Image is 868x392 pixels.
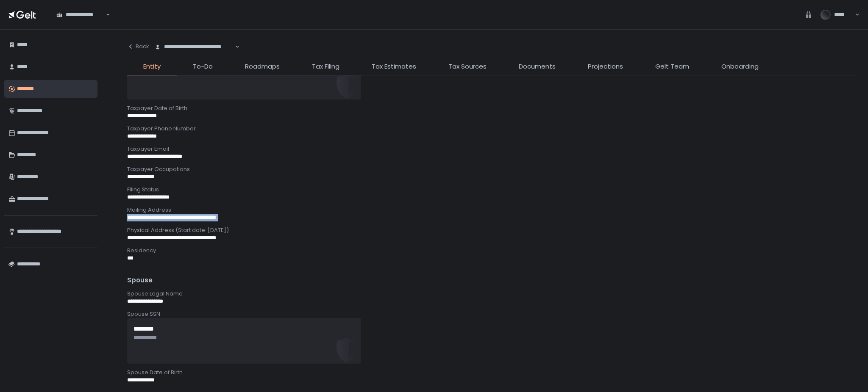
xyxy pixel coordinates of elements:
[372,62,416,72] span: Tax Estimates
[127,310,856,318] div: Spouse SSN
[312,62,339,72] span: Tax Filing
[448,62,487,72] span: Tax Sources
[127,43,149,50] div: Back
[127,247,856,254] div: Residency
[127,290,856,298] div: Spouse Legal Name
[127,226,856,234] div: Physical Address (Start date: [DATE])
[51,6,110,23] div: Search for option
[127,166,856,173] div: Taxpayer Occupations
[143,62,161,72] span: Entity
[127,276,856,285] div: Spouse
[519,62,556,72] span: Documents
[149,38,239,56] div: Search for option
[655,62,689,72] span: Gelt Team
[127,38,149,55] button: Back
[721,62,759,72] span: Onboarding
[127,105,856,112] div: Taxpayer Date of Birth
[127,206,856,214] div: Mailing Address
[127,186,856,193] div: Filing Status
[588,62,623,72] span: Projections
[127,125,856,133] div: Taxpayer Phone Number
[127,145,856,153] div: Taxpayer Email
[245,62,280,72] span: Roadmaps
[193,62,213,72] span: To-Do
[127,369,856,376] div: Spouse Date of Birth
